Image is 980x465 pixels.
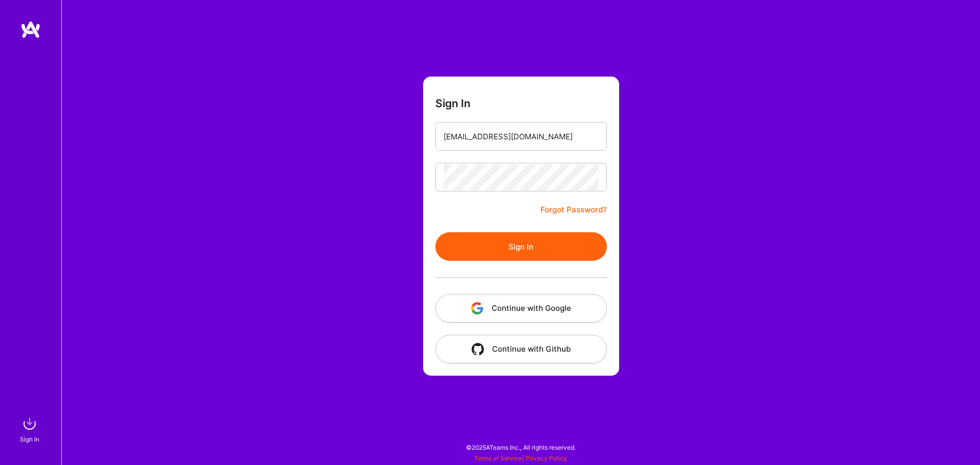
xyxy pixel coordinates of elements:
[471,302,483,314] img: icon
[444,124,599,150] input: Email...
[61,434,980,460] div: © 2025 ATeams Inc., All rights reserved.
[474,454,522,462] a: Terms of Service
[435,232,607,261] button: Sign In
[474,454,567,462] span: |
[435,97,471,110] h3: Sign In
[20,434,39,445] div: Sign In
[526,454,567,462] a: Privacy Policy
[435,294,607,323] button: Continue with Google
[541,204,607,216] a: Forgot Password?
[435,335,607,363] button: Continue with Github
[19,413,40,434] img: sign in
[21,413,40,445] a: sign inSign In
[20,20,41,39] img: logo
[472,343,484,355] img: icon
